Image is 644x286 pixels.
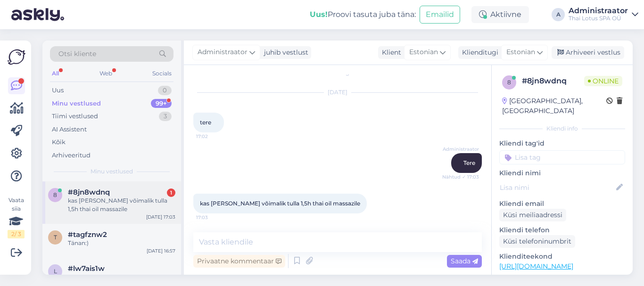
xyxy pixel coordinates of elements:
[260,48,308,57] div: juhib vestlust
[52,99,101,108] div: Minu vestlused
[98,67,114,80] div: Web
[420,6,460,24] button: Emailid
[91,167,133,176] span: Minu vestlused
[200,119,211,126] span: tere
[146,213,175,221] div: [DATE] 17:03
[506,47,535,57] span: Estonian
[458,48,498,57] div: Klienditugi
[499,199,625,209] p: Kliendi email
[68,273,175,281] div: Ok thanks
[499,274,625,283] p: Vaata edasi ...
[196,133,231,140] span: 17:02
[552,8,565,21] div: A
[147,247,175,254] div: [DATE] 16:57
[463,159,475,166] span: Tere
[151,99,172,108] div: 99+
[451,257,478,265] span: Saada
[198,47,248,57] span: Administraator
[68,196,175,213] div: kas [PERSON_NAME] võimalik tulla 1,5h thai oil massazile
[442,173,479,180] span: Nähtud ✓ 17:03
[200,200,360,207] span: kas [PERSON_NAME] võimalik tulla 1,5h thai oil massazile
[193,255,285,268] div: Privaatne kommentaar
[507,79,511,86] span: 8
[54,234,57,241] span: t
[569,7,638,22] a: AdministraatorThai Lotus SPA OÜ
[158,86,172,95] div: 0
[310,9,416,20] div: Proovi tasuta juba täna:
[159,112,172,121] div: 3
[167,188,175,197] div: 1
[8,196,25,238] div: Vaata siia
[500,182,614,193] input: Lisa nimi
[499,124,625,133] div: Kliendi info
[52,112,98,121] div: Tiimi vestlused
[409,47,438,57] span: Estonian
[499,209,566,221] div: Küsi meiliaadressi
[58,49,96,59] span: Otsi kliente
[52,151,91,160] div: Arhiveeritud
[584,76,622,86] span: Online
[8,230,25,238] div: 2 / 3
[68,239,175,247] div: Tänan:)
[499,225,625,235] p: Kliendi telefon
[52,125,87,134] div: AI Assistent
[54,268,57,275] span: l
[499,168,625,178] p: Kliendi nimi
[499,252,625,261] p: Klienditeekond
[52,138,66,147] div: Kõik
[193,88,482,97] div: [DATE]
[50,67,61,80] div: All
[552,46,624,59] div: Arhiveeri vestlus
[150,67,173,80] div: Socials
[522,75,584,87] div: # 8jn8wdnq
[443,146,479,153] span: Administraator
[502,96,606,116] div: [GEOGRAPHIC_DATA], [GEOGRAPHIC_DATA]
[378,48,401,57] div: Klient
[68,264,105,273] span: #lw7ais1w
[68,188,110,196] span: #8jn8wdnq
[53,191,57,198] span: 8
[310,10,328,19] b: Uus!
[499,235,575,248] div: Küsi telefoninumbrit
[52,86,64,95] div: Uus
[499,150,625,164] input: Lisa tag
[68,230,107,239] span: #tagfznw2
[569,15,628,22] div: Thai Lotus SPA OÜ
[196,214,231,221] span: 17:03
[499,262,573,270] a: [URL][DOMAIN_NAME]
[8,48,25,66] img: Askly Logo
[471,6,529,23] div: Aktiivne
[499,139,625,148] p: Kliendi tag'id
[569,7,628,15] div: Administraator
